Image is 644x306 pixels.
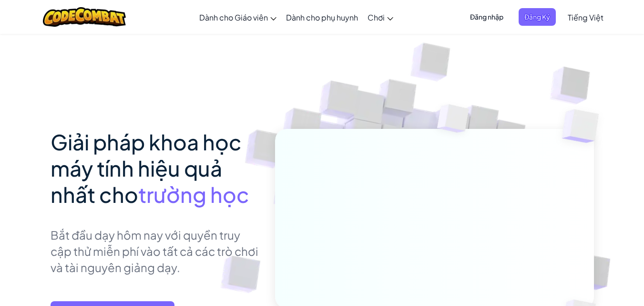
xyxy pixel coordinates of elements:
[543,86,625,167] img: Overlap cubes
[464,8,509,26] button: Đăng nhập
[368,12,385,22] font: Chơi
[524,12,550,21] font: Đăng Ký
[51,227,261,275] p: Bắt đầu dạy hôm nay với quyền truy cập thử miễn phí vào tất cả các trò chơi và tài nguyên giảng dạy.
[51,128,242,208] span: Giải pháp khoa học máy tính hiệu quả nhất cho
[138,181,249,208] span: trường học
[568,12,603,22] font: Tiếng Việt
[519,8,556,26] button: Đăng Ký
[199,12,268,22] font: Dành cho Giáo viên
[470,12,503,21] font: Đăng nhập
[281,4,363,30] a: Dành cho phụ huynh
[563,4,608,30] a: Tiếng Việt
[286,12,358,22] font: Dành cho phụ huynh
[43,7,126,27] img: Biểu tượng CodeCombat
[419,85,488,157] img: Overlap cubes
[194,4,281,30] a: Dành cho Giáo viên
[363,4,398,30] a: Chơi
